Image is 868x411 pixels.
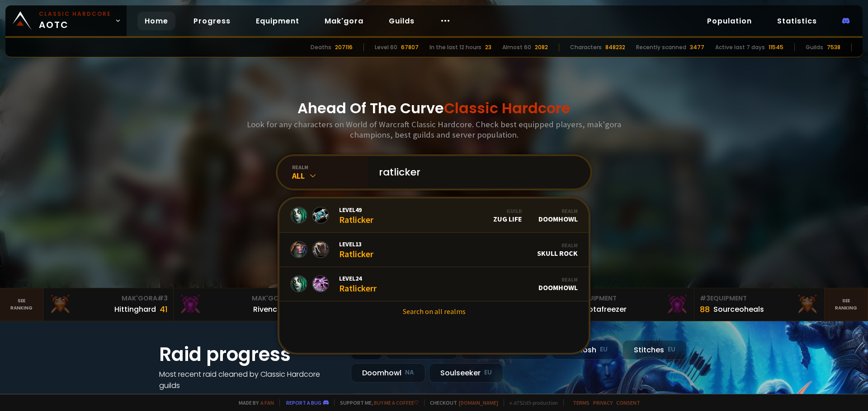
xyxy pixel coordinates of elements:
span: AOTC [39,10,111,32]
input: Search a character... [373,156,580,189]
a: #2Equipment88Notafreezer [564,288,694,321]
a: Guilds [382,12,422,30]
a: Seeranking [825,288,868,321]
div: Doomhowl [538,276,578,292]
a: [DOMAIN_NAME] [459,399,498,406]
span: Checkout [424,399,498,406]
div: In the last 12 hours [429,43,481,51]
div: 207116 [335,43,353,51]
a: Level49RatlickerGuildZug LifeRealmDoomhowl [279,199,589,233]
div: Doomhowl [351,363,425,383]
span: # 3 [157,294,168,303]
div: Soulseeker [429,363,503,383]
a: Progress [186,12,238,30]
a: Level13RatlickerRealmSkull Rock [279,233,589,267]
div: 67807 [401,43,419,51]
div: Deaths [311,43,331,51]
div: Notafreezer [583,304,627,315]
div: Mak'Gora [49,294,168,303]
div: Mak'Gora [179,294,298,303]
a: Consent [616,399,640,406]
div: 848232 [605,43,625,51]
div: Level 60 [375,43,397,51]
div: Characters [570,43,602,51]
div: Ratlicker [339,240,373,259]
a: Population [700,12,759,30]
span: v. d752d5 - production [504,399,558,406]
div: Nek'Rosh [552,340,619,360]
a: Home [137,12,175,30]
small: NA [405,368,414,377]
div: Active last 7 days [715,43,765,51]
h4: Most recent raid cleaned by Classic Hardcore guilds [159,369,340,391]
small: EU [484,368,492,377]
div: Equipment [700,294,819,303]
a: Terms [573,399,590,406]
a: Classic HardcoreAOTC [5,5,127,36]
a: Statistics [770,12,824,30]
div: Guild [493,208,522,214]
div: 23 [485,43,491,51]
div: 11545 [769,43,783,51]
div: Guilds [806,43,823,51]
span: Level 13 [339,240,373,248]
a: Mak'gora [317,12,371,30]
div: Doomhowl [538,208,578,223]
div: Zug Life [493,208,522,223]
div: 7538 [827,43,840,51]
span: Level 49 [339,206,373,214]
h3: Look for any characters on World of Warcraft Classic Hardcore. Check best equipped players, mak'g... [243,119,625,140]
div: Realm [538,208,578,214]
div: Sourceoheals [713,304,764,315]
div: Realm [537,242,578,249]
div: Stitches [623,340,687,360]
div: Hittinghard [114,304,156,315]
small: Classic Hardcore [39,10,111,18]
span: # 3 [700,294,710,303]
div: Skull Rock [537,242,578,258]
div: 88 [700,303,710,315]
a: Equipment [249,12,307,30]
div: All [292,171,368,181]
a: Privacy [593,399,613,406]
a: #3Equipment88Sourceoheals [694,288,825,321]
a: Buy me a coffee [374,399,419,406]
div: Ratlickerr [339,274,377,294]
div: Equipment [570,294,689,303]
small: EU [600,345,608,354]
span: Level 24 [339,274,377,282]
div: realm [292,164,368,171]
a: Report a bug [286,399,321,406]
div: 3477 [690,43,704,51]
a: Search on all realms [279,301,589,321]
span: Made by [233,399,274,406]
a: Level24RatlickerrRealmDoomhowl [279,267,589,301]
div: 41 [160,303,168,315]
a: Mak'Gora#3Hittinghard41 [43,288,174,321]
h1: Ahead Of The Curve [297,97,571,119]
h1: Raid progress [159,340,340,369]
div: Ratlicker [339,206,373,225]
div: Almost 60 [502,43,531,51]
a: Mak'Gora#2Rivench100 [174,288,304,321]
div: 2082 [535,43,548,51]
a: See all progress [159,392,218,402]
span: Classic Hardcore [444,98,571,118]
small: EU [668,345,675,354]
div: Realm [538,276,578,283]
a: a fan [260,399,274,406]
span: Support me, [334,399,419,406]
div: Rivench [253,304,282,315]
div: Recently scanned [636,43,686,51]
